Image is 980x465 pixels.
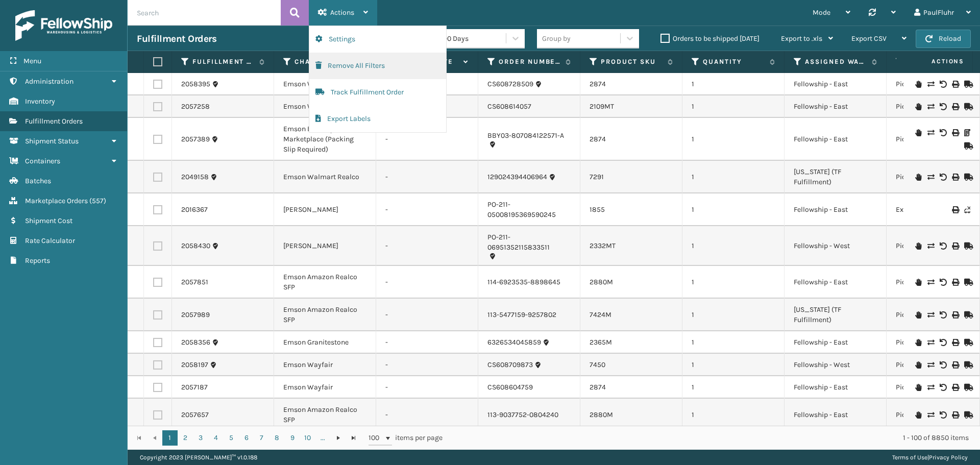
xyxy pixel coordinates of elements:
i: Mark as Shipped [964,174,970,181]
a: PO-211-05008195369590245 [487,200,571,220]
a: 2049158 [181,172,209,182]
img: logo [15,10,112,41]
i: Mark as Shipped [964,411,970,419]
a: CS608604759 [487,382,533,393]
i: Void Label [940,411,946,419]
a: 2057657 [181,410,209,420]
td: Fellowship - East [785,266,887,299]
a: CS608614057 [487,102,531,112]
i: Change shipping [927,361,934,369]
a: PO-211-06951352115833511 [487,232,571,253]
a: 114-6923535-8898645 [487,277,560,287]
a: 7 [254,430,269,446]
span: Containers [25,157,60,165]
i: Print Label [952,339,958,346]
i: Print Label [952,129,958,136]
div: Last 90 Days [428,33,507,44]
a: 1855 [590,205,605,214]
i: Void Label [940,242,946,250]
a: 2365M [590,338,612,347]
td: Emson Amazon Realco SFP [274,399,376,431]
td: - [376,193,478,226]
span: Shipment Cost [25,216,72,225]
a: 10 [300,430,315,446]
i: Print Label [952,311,958,319]
a: 2057851 [181,277,208,287]
button: Export Labels [309,106,446,132]
a: 2058430 [181,241,210,251]
i: Mark as Shipped [964,103,970,110]
td: Emson Wayfair [274,95,376,118]
a: 2058356 [181,337,210,348]
a: Go to the next page [331,430,346,446]
td: Emson Wayfair [274,73,376,95]
label: Fulfillment Order Id [192,57,254,66]
span: Mode [813,8,830,17]
span: Batches [25,177,51,185]
label: Order Number [499,57,560,66]
i: Mark as Shipped [964,339,970,346]
i: Change shipping [927,103,934,110]
td: [PERSON_NAME] [274,193,376,226]
td: 1 [682,73,785,95]
td: Emson Amazon Realco SFP [274,266,376,299]
button: Remove All Filters [309,53,446,79]
span: Actions [330,8,354,17]
i: On Hold [915,279,921,286]
i: Print Label [952,361,958,369]
td: - [376,354,478,376]
i: Change shipping [927,384,934,391]
td: Fellowship - East [785,118,887,161]
a: CS608709873 [487,360,533,370]
span: Export to .xls [781,34,822,43]
a: 6326534045859 [487,337,541,348]
i: Change shipping [927,411,934,419]
a: 7424M [590,310,611,319]
i: On Hold [915,129,921,136]
td: Fellowship - West [785,354,887,376]
a: CS608728509 [487,79,533,89]
i: On Hold [915,411,921,419]
a: 5 [224,430,239,446]
span: Go to the last page [350,434,358,442]
td: 1 [682,331,785,354]
i: Print Label [952,206,958,213]
td: - [376,266,478,299]
span: ( 557 ) [89,197,106,205]
i: Mark as Shipped [964,142,970,150]
a: 7291 [590,173,604,181]
label: Orders to be shipped [DATE] [660,34,759,43]
button: Track Fulfillment Order [309,79,446,106]
i: On Hold [915,81,921,88]
a: Go to the last page [346,430,361,446]
i: Print Label [952,242,958,250]
td: 1 [682,266,785,299]
i: On Hold [915,242,921,250]
a: 4 [208,430,224,446]
td: - [376,118,478,161]
a: 2057389 [181,134,210,144]
td: Emson Wayfair [274,376,376,399]
span: Rate Calculator [25,236,75,245]
span: Reports [25,256,50,265]
td: 1 [682,399,785,431]
a: 6 [239,430,254,446]
i: Change shipping [927,242,934,250]
td: Emson Amazon Realco SFP [274,299,376,331]
td: [PERSON_NAME] [274,226,376,266]
h3: Fulfillment Orders [137,33,216,45]
i: Print Label [952,174,958,181]
label: Assigned Warehouse [805,57,867,66]
a: 2 [178,430,193,446]
div: Group by [542,33,571,44]
td: 1 [682,354,785,376]
a: 113-9037752-0804240 [487,410,558,420]
i: Change shipping [927,311,934,319]
i: Mark as Shipped [964,384,970,391]
a: 2874 [590,135,606,143]
i: Mark as Shipped [964,279,970,286]
td: 1 [682,193,785,226]
i: Mark as Shipped [964,81,970,88]
a: 129024394406964 [487,172,547,182]
span: Export CSV [851,34,887,43]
